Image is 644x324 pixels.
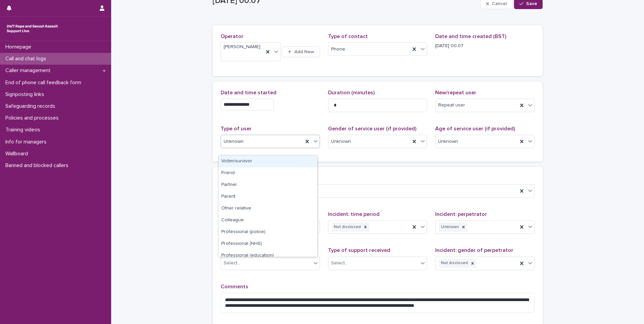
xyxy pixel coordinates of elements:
[219,156,317,167] div: Victim/survivor
[224,43,260,51] span: [PERSON_NAME]
[219,238,317,250] div: Professional (NHS)
[294,50,314,54] span: Add New
[438,138,458,145] span: Unknown
[328,90,375,95] span: Duration (minutes)
[3,139,52,145] p: Info for managers
[435,126,515,131] span: Age of service user (if provided)
[3,67,56,74] p: Caller management
[282,46,320,57] button: Add New
[435,34,506,39] span: Date and time created (BST)
[219,215,317,226] div: Colleague
[3,91,50,98] p: Signposting links
[332,223,362,232] div: Not disclosed
[219,179,317,191] div: Partner
[221,284,248,289] span: Comments
[5,22,59,35] img: rhQMoQhaT3yELyF149Cw
[219,226,317,238] div: Professional (police)
[3,79,87,86] p: End of phone call feedback form
[435,212,487,217] span: Incident: perpetrator
[492,1,507,6] span: Cancel
[219,203,317,215] div: Other relative
[224,260,240,267] div: Select...
[435,90,476,95] span: New/repeat user
[439,259,469,268] div: Not disclosed
[219,191,317,203] div: Parent
[439,223,460,232] div: Unknown
[221,126,252,131] span: Type of user
[221,34,244,39] span: Operator
[328,34,368,39] span: Type of contact
[3,56,52,62] p: Call and chat logs
[3,151,33,157] p: Wallboard
[3,103,61,109] p: Safeguarding records
[219,167,317,179] div: Friend
[435,42,535,50] p: [DATE] 00:07
[3,44,37,50] p: Homepage
[3,162,74,169] p: Banned and blocked callers
[331,138,351,145] span: Unknown
[526,1,537,6] span: Save
[3,115,64,121] p: Policies and processes
[224,138,244,145] span: Unknown
[435,248,513,253] span: Incident: gender of perpetrator
[328,126,416,131] span: Gender of service user (if provided)
[328,212,380,217] span: Incident: time period
[3,127,45,133] p: Training videos
[438,102,465,109] span: Repeat user
[219,250,317,262] div: Professional (education)
[328,248,390,253] span: Type of support received
[331,260,348,267] div: Select...
[331,46,345,53] span: Phone
[221,90,277,95] span: Date and time started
